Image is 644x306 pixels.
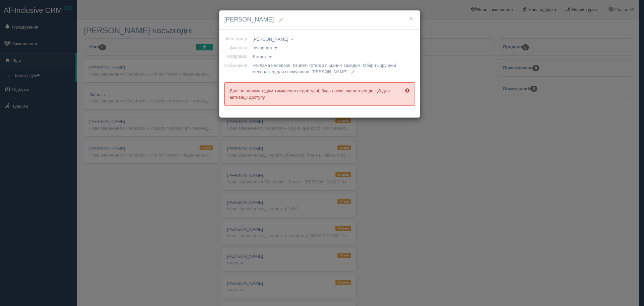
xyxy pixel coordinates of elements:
[253,54,266,59] span: Єгипет
[224,82,415,106] div: Дані по новими лідам тимчасово недоступні, будь ласка, зверніться до ЦО для активації доступу
[224,43,250,52] td: Джерело
[253,45,272,50] span: Instagram
[253,53,272,60] a: Єгипет
[224,16,274,23] span: [PERSON_NAME]
[253,36,294,43] a: [PERSON_NAME]
[253,37,288,42] span: [PERSON_NAME]
[224,52,250,61] td: Напрямок
[409,15,413,22] button: ×
[253,63,396,74] span: Реклама Facebook: Єгипет- готелі з піщаним заходом; Оберіть зручний месенджер для спілкування: [P...
[253,45,277,51] a: Instagram
[224,61,250,76] td: Побажання
[224,35,250,43] td: Менеджер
